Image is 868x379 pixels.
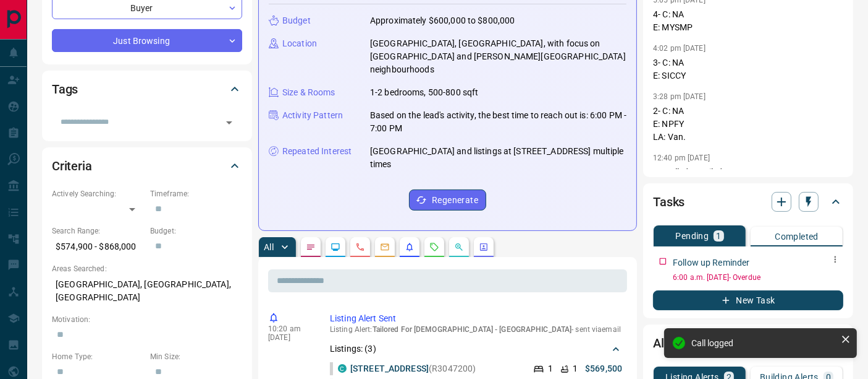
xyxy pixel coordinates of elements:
p: [GEOGRAPHIC_DATA], [GEOGRAPHIC_DATA], with focus on [GEOGRAPHIC_DATA] and [PERSON_NAME][GEOGRAPHI... [370,37,626,76]
p: Home Type: [52,351,144,362]
p: 1 [573,362,578,375]
p: 12:40 pm [DATE] [653,154,710,162]
p: Motivation: [52,314,242,325]
p: Activity Pattern [282,109,343,122]
p: 2- C: NA E: NPFY LA: Van. [653,105,843,144]
p: 3- C: NA E: SICCY [653,56,843,82]
h2: Criteria [52,156,92,176]
p: Completed [775,232,819,241]
svg: Emails [380,242,390,252]
p: $569,500 [585,362,622,375]
p: Listing Alert Sent [330,312,622,325]
p: 6:00 a.m. [DATE] - Overdue [673,272,843,283]
svg: Opportunities [454,242,464,252]
p: [GEOGRAPHIC_DATA], [GEOGRAPHIC_DATA], [GEOGRAPHIC_DATA] [52,274,242,308]
div: Alerts [653,328,843,358]
p: [GEOGRAPHIC_DATA] and listings at [STREET_ADDRESS] multiple times [370,145,626,171]
p: 4- C: NA E: MYSMP [653,8,843,34]
p: 1 - Called, emailed. [653,166,843,179]
a: [STREET_ADDRESS] [350,364,429,373]
p: Listings: ( 3 ) [330,342,376,355]
p: 1-2 bedrooms, 500-800 sqft [370,86,478,99]
p: Search Range: [52,225,144,237]
p: Listing Alert : - sent via email [330,325,622,334]
p: Size & Rooms [282,86,335,99]
div: condos.ca [338,364,347,373]
p: 4:02 pm [DATE] [653,44,706,53]
p: Min Size: [150,351,242,362]
p: Pending [676,232,709,240]
p: Location [282,37,317,50]
div: Just Browsing [52,29,242,52]
p: Follow up Reminder [673,256,749,269]
p: 10:20 am [268,325,311,333]
p: 3:28 pm [DATE] [653,92,706,101]
p: Budget: [150,225,242,237]
span: Tailored For [DEMOGRAPHIC_DATA] - [GEOGRAPHIC_DATA] [373,325,572,334]
div: Criteria [52,151,242,181]
div: Tags [52,74,242,104]
p: (R3047200) [350,362,476,375]
p: 1 [548,362,553,375]
div: Call logged [691,338,836,348]
p: Based on the lead's activity, the best time to reach out is: 6:00 PM - 7:00 PM [370,109,626,135]
h2: Alerts [653,333,685,353]
p: $574,900 - $868,000 [52,237,144,257]
button: New Task [653,290,843,310]
button: Regenerate [409,189,486,211]
p: Timeframe: [150,188,242,199]
p: Approximately $600,000 to $800,000 [370,14,515,27]
svg: Listing Alerts [405,242,415,252]
p: All [264,243,274,251]
p: [DATE] [268,333,311,342]
p: Areas Searched: [52,263,242,274]
h2: Tags [52,79,78,99]
svg: Agent Actions [479,242,489,252]
div: Tasks [653,187,843,217]
svg: Notes [306,242,316,252]
p: 1 [716,232,721,240]
p: Actively Searching: [52,188,144,199]
button: Open [221,114,238,131]
h2: Tasks [653,192,685,212]
svg: Calls [355,242,365,252]
p: Budget [282,14,311,27]
p: Repeated Interest [282,145,352,158]
svg: Lead Browsing Activity [331,242,340,252]
div: Listings: (3) [330,338,622,360]
svg: Requests [429,242,439,252]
